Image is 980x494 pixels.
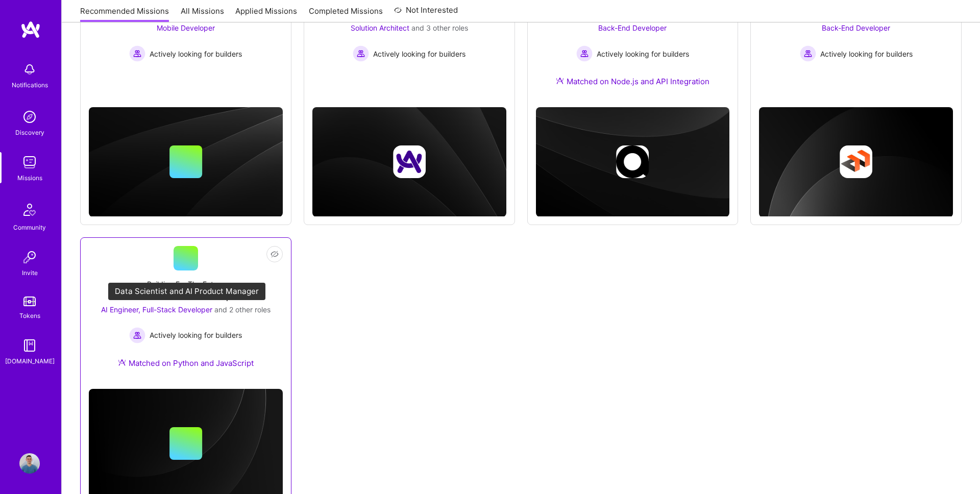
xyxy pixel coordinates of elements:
[12,80,48,90] div: Notifications
[17,453,42,474] a: User Avatar
[411,23,468,32] span: and 3 other roles
[616,145,649,178] img: Company logo
[312,107,506,217] img: cover
[101,305,212,314] span: AI Engineer, Full-Stack Developer
[23,297,36,306] img: tokens
[118,358,254,368] div: Matched on Python and JavaScript
[17,172,42,183] div: Missions
[19,335,40,356] img: guide book
[129,327,145,343] img: Actively looking for builders
[150,330,242,340] span: Actively looking for builders
[271,250,279,258] i: icon EyeClosed
[140,291,231,302] div: Team for a Tech Startup
[89,246,283,381] a: Building For The FutureTeam for a Tech StartupAI Engineer, Full-Stack Developer and 2 other roles...
[353,45,369,62] img: Actively looking for builders
[840,145,872,178] img: Company logo
[373,48,465,59] span: Actively looking for builders
[13,222,46,233] div: Community
[19,152,40,172] img: teamwork
[598,23,667,32] span: Back-End Developer
[5,356,55,366] div: [DOMAIN_NAME]
[157,23,215,32] span: Mobile Developer
[89,107,283,217] img: cover
[820,48,913,59] span: Actively looking for builders
[20,20,41,39] img: logo
[181,6,224,22] a: All Missions
[800,45,816,62] img: Actively looking for builders
[822,23,890,32] span: Back-End Developer
[351,23,409,32] span: Solution Architect
[214,305,271,314] span: and 2 other roles
[19,107,40,127] img: discovery
[19,453,40,474] img: User Avatar
[393,145,426,178] img: Company logo
[394,4,458,22] a: Not Interested
[235,6,297,22] a: Applied Missions
[17,197,42,222] img: Community
[15,127,44,138] div: Discovery
[118,358,126,366] img: Ateam Purple Icon
[129,45,145,62] img: Actively looking for builders
[309,6,383,22] a: Completed Missions
[556,76,709,87] div: Matched on Node.js and API Integration
[22,267,38,278] div: Invite
[556,77,564,85] img: Ateam Purple Icon
[759,107,953,217] img: cover
[147,279,224,289] div: Building For The Future
[19,247,40,267] img: Invite
[536,107,730,217] img: cover
[576,45,593,62] img: Actively looking for builders
[80,6,169,22] a: Recommended Missions
[597,48,689,59] span: Actively looking for builders
[19,310,40,321] div: Tokens
[19,59,40,80] img: bell
[150,48,242,59] span: Actively looking for builders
